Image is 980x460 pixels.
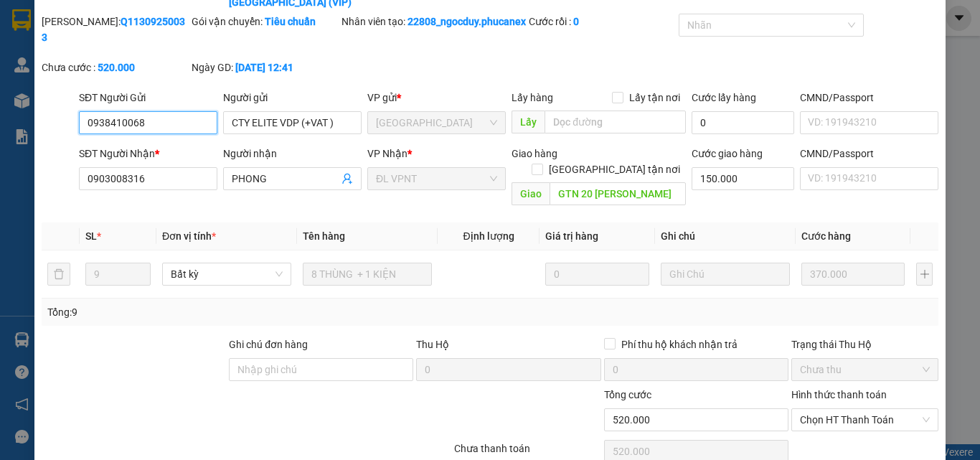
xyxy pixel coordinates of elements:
input: Dọc đường [545,111,686,133]
label: Cước giao hàng [692,148,763,159]
button: delete [47,263,70,286]
div: Gói vận chuyển: [192,14,339,29]
span: Cước hàng [801,230,851,242]
span: Giao hàng [512,148,557,159]
input: Dọc đường [550,182,686,205]
div: Nhân viên tạo: [341,14,526,29]
span: Đơn vị tính [162,230,216,242]
span: user-add [341,173,353,184]
input: 0 [545,263,649,286]
input: Cước giao hàng [692,167,794,190]
span: Giá trị hàng [545,230,598,242]
div: Trạng thái Thu Hộ [791,337,938,352]
div: CMND/Passport [800,146,938,161]
div: Người nhận [223,146,362,161]
b: 0 [573,16,579,27]
span: Lấy tận nơi [623,90,686,105]
span: Lấy [512,111,545,133]
div: SĐT Người Nhận [79,146,217,161]
span: Chưa thu [800,359,930,380]
div: Người gửi [223,90,362,105]
label: Hình thức thanh toán [791,389,887,400]
button: plus [916,263,933,286]
input: 0 [801,263,905,286]
label: Cước lấy hàng [692,92,756,103]
span: Chọn HT Thanh Toán [800,409,930,431]
div: Tổng: 9 [47,304,380,320]
span: Lấy hàng [512,92,553,103]
input: Ghi chú đơn hàng [229,358,413,381]
span: Định lượng [463,230,514,242]
label: Ghi chú đơn hàng [229,339,308,350]
span: Giao [512,182,550,205]
span: SL [85,230,97,242]
b: [DATE] 12:41 [235,62,293,73]
input: Cước lấy hàng [692,111,794,134]
div: Chưa cước : [42,60,189,75]
span: [GEOGRAPHIC_DATA] tận nơi [543,161,686,177]
div: Cước rồi : [529,14,676,29]
span: Bất kỳ [171,263,283,285]
b: 22808_ngocduy.phucanex [407,16,526,27]
span: Phí thu hộ khách nhận trả [616,337,743,352]
span: VP Nhận [367,148,407,159]
span: ĐL Quận 1 [376,112,497,133]
div: SĐT Người Gửi [79,90,217,105]
div: Ngày GD: [192,60,339,75]
b: 520.000 [98,62,135,73]
span: Tổng cước [604,389,651,400]
input: VD: Bàn, Ghế [303,263,432,286]
span: Thu Hộ [416,339,449,350]
b: Tiêu chuẩn [265,16,316,27]
div: VP gửi [367,90,506,105]
input: Ghi Chú [661,263,790,286]
div: [PERSON_NAME]: [42,14,189,45]
span: ĐL VPNT [376,168,497,189]
span: Tên hàng [303,230,345,242]
div: CMND/Passport [800,90,938,105]
th: Ghi chú [655,222,796,250]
